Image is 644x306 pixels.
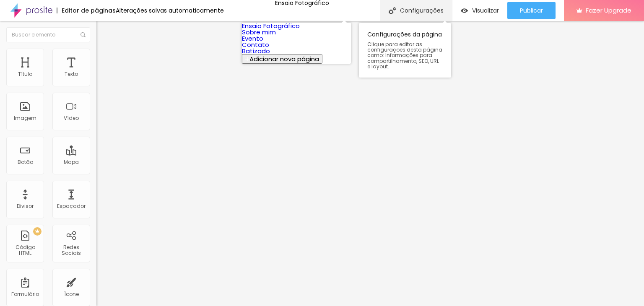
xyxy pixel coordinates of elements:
a: Sobre mim [242,28,276,36]
img: Icone [389,7,396,14]
button: Publicar [507,2,556,19]
div: Divisor [17,203,34,209]
a: Ensaio Fotográfico [242,21,300,30]
span: Publicar [520,7,543,14]
div: Editor de páginas [57,8,116,13]
div: Mapa [64,159,79,165]
div: Botão [18,159,33,165]
a: Evento [242,34,263,43]
img: Icone [80,32,86,37]
div: Código HTML [8,244,42,257]
span: Clique para editar as configurações desta página como: Informações para compartilhamento, SEO, UR... [367,41,443,69]
button: Visualizar [452,2,507,19]
div: Título [18,71,32,77]
iframe: Editor [96,21,644,306]
div: Texto [65,71,78,77]
button: Adicionar nova página [242,54,322,64]
div: Vídeo [64,115,79,121]
span: Adicionar nova página [249,54,319,63]
div: Configurações da página [359,23,451,78]
img: view-1.svg [461,7,468,14]
a: Batizado [242,47,270,55]
a: Contato [242,40,269,49]
span: Visualizar [472,7,499,14]
div: Espaçador [57,203,86,209]
div: Imagem [14,115,36,121]
div: Redes Sociais [55,244,88,257]
div: Ícone [64,291,79,297]
input: Buscar elemento [6,27,90,42]
div: Formulário [11,291,39,297]
span: Fazer Upgrade [586,7,631,14]
div: Alterações salvas automaticamente [116,8,224,13]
